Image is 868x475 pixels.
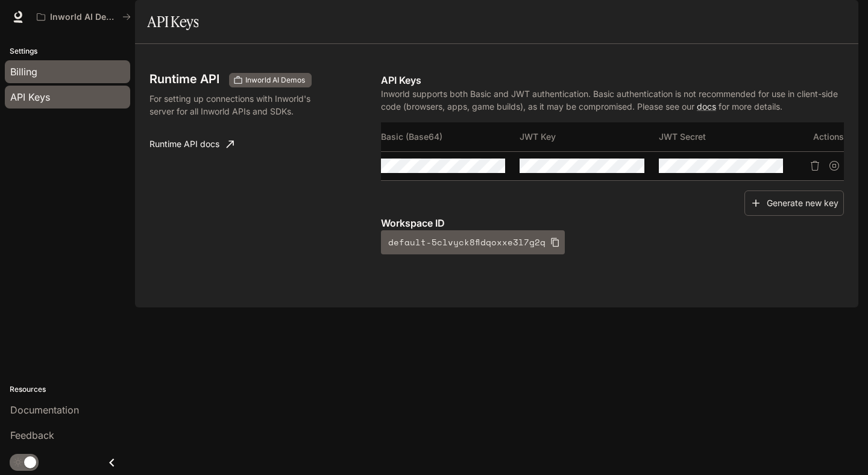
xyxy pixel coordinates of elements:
th: Actions [797,122,844,151]
button: default-5clvyck8fldqoxxe3l7g2q [381,230,565,254]
th: Basic (Base64) [381,122,520,151]
button: Generate new key [744,190,844,216]
p: API Keys [381,73,844,87]
button: Suspend API key [825,156,844,175]
p: Inworld supports both Basic and JWT authentication. Basic authentication is not recommended for u... [381,87,844,113]
a: Runtime API docs [145,132,239,156]
p: Workspace ID [381,216,844,230]
p: Inworld AI Demos [50,12,118,22]
h1: API Keys [147,10,198,34]
button: All workspaces [31,5,136,29]
h3: Runtime API [149,73,219,85]
th: JWT Key [520,122,658,151]
a: docs [697,101,716,112]
p: For setting up connections with Inworld's server for all Inworld APIs and SDKs. [149,92,316,118]
span: Inworld AI Demos [241,75,310,86]
div: These keys will apply to your current workspace only [229,73,312,87]
button: Delete API key [805,156,825,175]
th: JWT Secret [659,122,797,151]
